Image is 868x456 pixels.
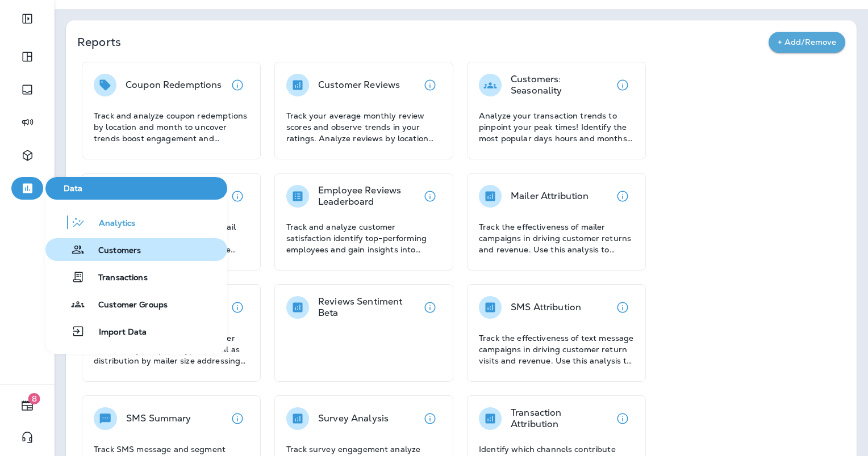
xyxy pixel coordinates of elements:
button: View details [226,74,249,96]
p: Coupon Redemptions [126,79,222,91]
p: Customer Reviews [318,79,400,91]
button: View details [419,74,441,96]
span: Import Data [85,327,147,338]
p: Survey Analysis [318,413,389,424]
span: Customers [85,246,141,256]
span: Transactions [85,273,148,284]
button: View details [419,185,441,208]
p: Mailer Attribution [511,191,589,202]
button: Import Data [45,320,227,343]
button: + Add/Remove [769,32,845,53]
span: Data [50,184,223,193]
button: Customer Groups [45,293,227,315]
p: Track your average monthly review scores and observe trends in your ratings. Analyze reviews by l... [286,110,441,144]
button: Data [45,177,227,200]
p: Track and analyze customer satisfaction identify top-performing employees and gain insights into ... [286,221,441,255]
button: View details [611,185,634,208]
span: Customer Groups [85,300,168,311]
p: Reviews Sentiment Beta [318,296,419,319]
p: Customers: Seasonality [511,74,611,96]
p: Track the effectiveness of text message campaigns in driving customer return visits and revenue. ... [479,332,634,366]
p: Reports [77,34,769,50]
button: Transactions [45,265,227,288]
button: Expand Sidebar [11,7,43,30]
p: Track the effectiveness of mailer campaigns in driving customer returns and revenue. Use this ana... [479,221,634,255]
button: View details [419,407,441,430]
button: View details [611,407,634,430]
p: Analyze your transaction trends to pinpoint your peak times! Identify the most popular days hours... [479,110,634,144]
button: View details [226,296,249,319]
p: Transaction Attribution [511,407,611,430]
span: Analytics [85,218,135,229]
p: Track and analyze coupon redemptions by location and month to uncover trends boost engagement and... [94,110,249,144]
span: 8 [28,393,40,404]
button: Analytics [45,211,227,234]
button: View details [611,296,634,319]
button: View details [419,296,441,319]
button: View details [226,185,249,208]
p: SMS Attribution [511,302,581,313]
button: View details [226,407,249,430]
button: View details [611,74,634,96]
p: SMS Summary [126,413,191,424]
button: Customers [45,238,227,261]
p: Employee Reviews Leaderboard [318,185,419,208]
